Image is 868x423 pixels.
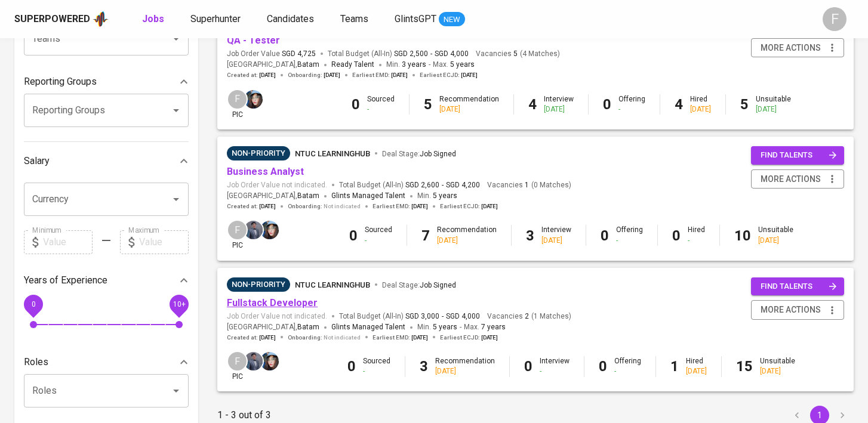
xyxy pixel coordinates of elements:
[324,334,361,342] span: Not indicated
[435,366,495,376] div: [DATE]
[260,352,279,370] img: diazagista@glints.com
[31,300,35,308] span: 0
[142,13,164,24] b: Jobs
[411,334,428,342] span: [DATE]
[382,150,456,158] span: Deal Stage :
[761,280,837,294] span: find talents
[540,356,570,376] div: Interview
[405,311,439,322] span: SGD 3,000
[675,96,683,113] b: 4
[751,277,844,296] button: find talents
[43,230,93,254] input: Value
[288,334,361,342] span: Onboarding :
[386,60,426,69] span: Min.
[367,94,395,115] div: Sourced
[420,71,478,79] span: Earliest ECJD :
[24,149,189,173] div: Salary
[24,268,189,292] div: Years of Experience
[405,180,439,190] span: SGD 2,600
[756,104,791,115] div: [DATE]
[487,311,571,322] span: Vacancies ( 1 Matches )
[227,322,319,334] span: [GEOGRAPHIC_DATA] ,
[544,94,574,115] div: Interview
[481,334,498,342] span: [DATE]
[417,192,457,200] span: Min.
[417,323,457,331] span: Min.
[761,41,821,55] span: more actions
[756,94,791,115] div: Unsuitable
[395,12,465,27] a: GlintsGPT NEW
[420,150,456,158] span: Job Signed
[402,60,426,69] span: 3 years
[297,59,319,71] span: Batam
[190,13,241,24] span: Superhunter
[339,180,480,190] span: Total Budget (All-In)
[365,236,392,246] div: -
[439,14,465,26] span: NEW
[760,366,795,376] div: [DATE]
[440,202,498,211] span: Earliest ECJD :
[190,12,243,27] a: Superhunter
[751,146,844,165] button: find talents
[227,220,248,240] div: F
[24,273,107,288] p: Years of Experience
[331,323,405,331] span: Glints Managed Talent
[227,279,290,291] span: Non-Priority
[363,366,390,376] div: -
[439,94,499,115] div: Recommendation
[227,190,319,202] span: [GEOGRAPHIC_DATA] ,
[476,49,560,59] span: Vacancies ( 4 Matches )
[244,221,263,239] img: jhon@glints.com
[690,94,711,115] div: Hired
[435,356,495,376] div: Recommendation
[244,352,263,370] img: jhon@glints.com
[760,356,795,376] div: Unsuitable
[751,300,844,320] button: more actions
[373,334,428,342] span: Earliest EMD :
[340,12,371,27] a: Teams
[328,49,469,59] span: Total Budget (All-In)
[751,169,844,189] button: more actions
[740,96,749,113] b: 5
[227,146,290,160] div: Pending Client’s Feedback
[227,59,319,71] span: [GEOGRAPHIC_DATA] ,
[267,12,316,27] a: Candidates
[437,236,497,246] div: [DATE]
[244,90,263,109] img: diazagista@glints.com
[599,358,607,375] b: 0
[168,382,184,399] button: Open
[446,311,480,322] span: SGD 4,000
[446,180,480,190] span: SGD 4,200
[217,408,271,422] p: 1 - 3 out of 3
[761,149,837,162] span: find talents
[24,154,50,168] p: Salary
[420,358,428,375] b: 3
[349,227,358,244] b: 0
[394,49,428,59] span: SGD 2,500
[173,300,185,308] span: 10+
[227,297,318,308] a: Fullstack Developer
[259,334,276,342] span: [DATE]
[433,60,475,69] span: Max.
[227,334,276,342] span: Created at :
[670,358,679,375] b: 1
[352,71,408,79] span: Earliest EMD :
[523,180,529,190] span: 1
[761,172,821,187] span: more actions
[227,351,248,382] div: pic
[227,147,290,159] span: Non-Priority
[442,180,444,190] span: -
[688,236,705,246] div: -
[259,202,276,211] span: [DATE]
[24,70,189,94] div: Reporting Groups
[168,102,184,119] button: Open
[616,225,643,245] div: Offering
[424,96,432,113] b: 5
[690,104,711,115] div: [DATE]
[603,96,611,113] b: 0
[461,71,478,79] span: [DATE]
[14,10,109,28] a: Superpoweredapp logo
[373,202,428,211] span: Earliest EMD :
[435,49,469,59] span: SGD 4,000
[227,166,304,177] a: Business Analyst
